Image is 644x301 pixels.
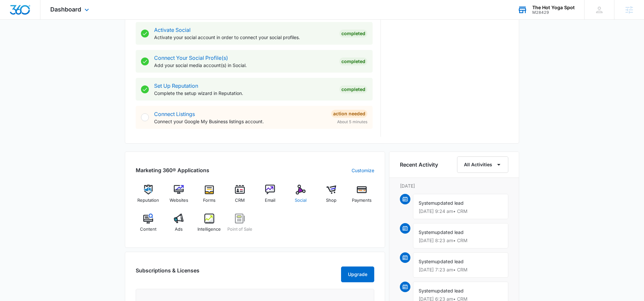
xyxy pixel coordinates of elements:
span: updated lead [435,200,464,206]
span: System [419,229,435,235]
span: Intelligence [197,226,221,233]
span: System [419,200,435,206]
a: Shop [319,185,344,208]
p: [DATE] 8:23 am • CRM [419,238,503,243]
p: Activate your social account in order to connect your social profiles. [154,34,334,41]
div: account name [532,5,575,10]
a: Email [258,185,283,208]
div: Completed [339,85,367,93]
h2: Subscriptions & Licenses [136,266,199,280]
span: CRM [235,197,245,204]
p: Add your social media account(s) in Social. [154,62,334,69]
span: System [419,259,435,264]
a: Point of Sale [227,214,252,237]
span: Websites [170,197,188,204]
span: Social [295,197,307,204]
a: Ads [166,214,192,237]
span: Payments [352,197,372,204]
span: Content [140,226,156,233]
span: Reputation [137,197,159,204]
span: updated lead [435,259,464,264]
span: updated lead [435,229,464,235]
a: Customize [352,167,374,174]
span: Ads [175,226,183,233]
span: Shop [326,197,336,204]
a: Set Up Reputation [154,82,198,89]
p: [DATE] 7:23 am • CRM [419,267,503,272]
span: updated lead [435,288,464,293]
a: Intelligence [197,214,222,237]
a: Reputation [136,185,161,208]
a: CRM [227,185,252,208]
h6: Recent Activity [400,161,438,169]
p: Complete the setup wizard in Reputation. [154,90,334,97]
span: About 5 minutes [337,119,367,125]
a: Forms [197,185,222,208]
button: All Activities [457,156,508,173]
h2: Marketing 360® Applications [136,166,209,174]
a: Content [136,214,161,237]
div: Completed [339,58,367,65]
a: Social [288,185,313,208]
p: [DATE] 9:24 am • CRM [419,209,503,214]
a: Websites [166,185,192,208]
button: Upgrade [341,266,374,282]
p: [DATE] [400,182,508,189]
p: Connect your Google My Business listings account. [154,118,326,125]
div: Completed [339,30,367,37]
span: System [419,288,435,293]
span: Email [265,197,275,204]
a: Payments [349,185,374,208]
span: Dashboard [50,6,81,13]
div: Action Needed [331,110,367,118]
div: account id [532,10,575,15]
a: Connect Listings [154,111,195,117]
span: Forms [203,197,216,204]
a: Connect Your Social Profile(s) [154,55,228,61]
span: Point of Sale [227,226,252,233]
a: Activate Social [154,27,191,33]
